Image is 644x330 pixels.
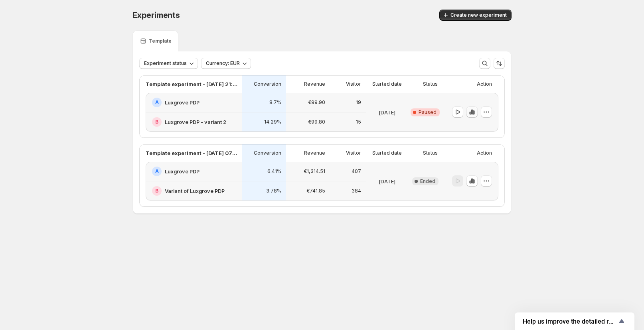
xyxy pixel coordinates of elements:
[356,99,361,106] p: 19
[356,119,361,125] p: 15
[269,99,281,106] p: 8.7%
[254,150,281,156] p: Conversion
[423,81,438,87] p: Status
[372,150,402,156] p: Started date
[494,58,505,69] button: Sort the results
[155,168,159,175] h2: A
[523,316,626,326] button: Show survey - Help us improve the detailed report for A/B campaigns
[352,188,361,194] p: 384
[523,318,617,325] span: Help us improve the detailed report for A/B campaigns
[346,81,361,87] p: Visitor
[379,177,395,185] p: [DATE]
[146,80,237,88] p: Template experiment - [DATE] 21:01:38
[155,119,158,125] h2: B
[420,178,435,185] span: Ended
[155,188,158,194] h2: B
[419,109,437,116] span: Paused
[304,150,325,156] p: Revenue
[439,10,512,21] button: Create new experiment
[477,150,492,156] p: Action
[155,99,159,106] h2: A
[264,119,281,125] p: 14.29%
[477,81,492,87] p: Action
[304,168,325,175] p: €1,314.51
[144,60,187,67] span: Experiment status
[165,167,200,175] h2: Luxgrove PDP
[423,150,438,156] p: Status
[450,12,507,18] span: Create new experiment
[372,81,402,87] p: Started date
[165,118,226,126] h2: Luxgrove PDP - variant 2
[254,81,281,87] p: Conversion
[165,187,225,195] h2: Variant of Luxgrove PDP
[165,98,200,106] h2: Luxgrove PDP
[146,149,237,157] p: Template experiment - [DATE] 07:55:14
[206,60,240,67] span: Currency: EUR
[304,81,325,87] p: Revenue
[201,58,251,69] button: Currency: EUR
[308,119,325,125] p: €99.80
[308,99,325,106] p: €99.90
[132,10,180,20] span: Experiments
[139,58,198,69] button: Experiment status
[352,168,361,175] p: 407
[266,188,281,194] p: 3.78%
[306,188,325,194] p: €741.85
[346,150,361,156] p: Visitor
[379,108,395,116] p: [DATE]
[149,38,172,44] p: Template
[267,168,281,175] p: 6.41%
